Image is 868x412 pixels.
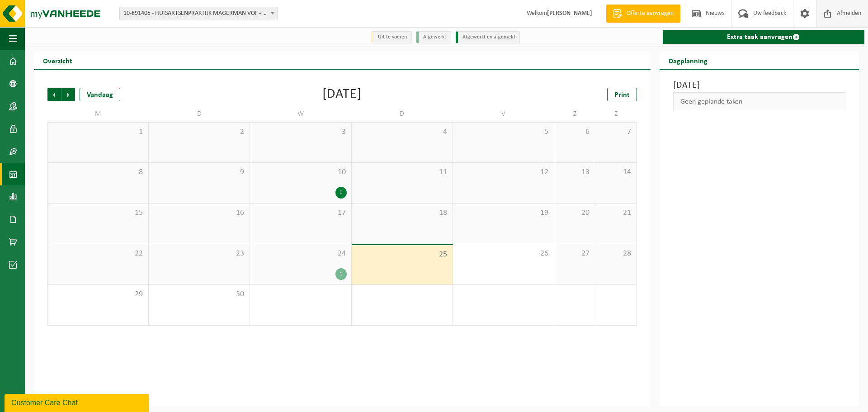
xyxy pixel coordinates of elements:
span: 1 [52,127,144,137]
td: Z [554,106,595,122]
h3: [DATE] [673,79,845,92]
span: Vorige [47,88,61,101]
span: 26 [458,249,549,259]
a: Print [607,88,637,101]
span: 10-891405 - HUISARTSENPRAKTIJK MAGERMAN VOF - HERZELE [120,7,277,20]
span: 27 [559,249,590,259]
span: Print [614,91,630,99]
h2: Dagplanning [660,52,717,69]
span: 10 [255,167,346,177]
span: 18 [356,208,448,218]
div: Geen geplande taken [673,92,845,111]
a: Offerte aanvragen [606,5,680,23]
span: 19 [458,208,549,218]
span: 13 [559,167,590,177]
span: 28 [600,249,632,259]
span: Volgende [61,88,75,101]
li: Afgewerkt [416,31,451,43]
li: Uit te voeren [371,31,412,43]
span: 14 [600,167,632,177]
td: W [250,106,351,122]
td: D [149,106,250,122]
span: 6 [559,127,590,137]
td: V [453,106,554,122]
span: 11 [356,167,448,177]
div: [DATE] [322,88,362,101]
span: 5 [458,127,549,137]
span: 17 [255,208,346,218]
td: M [47,106,149,122]
span: 22 [52,249,144,259]
td: D [352,106,453,122]
a: Extra taak aanvragen [663,30,864,44]
div: Vandaag [80,88,120,101]
iframe: chat widget [5,392,151,412]
span: 9 [153,167,245,177]
span: 25 [356,250,448,260]
span: 24 [255,249,346,259]
span: 8 [52,167,144,177]
span: 4 [356,127,448,137]
div: 1 [335,187,347,199]
span: 21 [600,208,632,218]
span: 3 [255,127,346,137]
div: 1 [335,268,347,280]
span: 2 [153,127,245,137]
span: 12 [458,167,549,177]
span: 20 [559,208,590,218]
span: 7 [600,127,632,137]
strong: [PERSON_NAME] [547,10,592,17]
span: 23 [153,249,245,259]
td: Z [595,106,637,122]
span: 29 [52,289,144,299]
span: 10-891405 - HUISARTSENPRAKTIJK MAGERMAN VOF - HERZELE [119,7,278,20]
h2: Overzicht [34,52,81,69]
span: 15 [52,208,144,218]
span: Offerte aanvragen [624,9,676,18]
span: 30 [153,289,245,299]
span: 16 [153,208,245,218]
li: Afgewerkt en afgemeld [456,31,520,43]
